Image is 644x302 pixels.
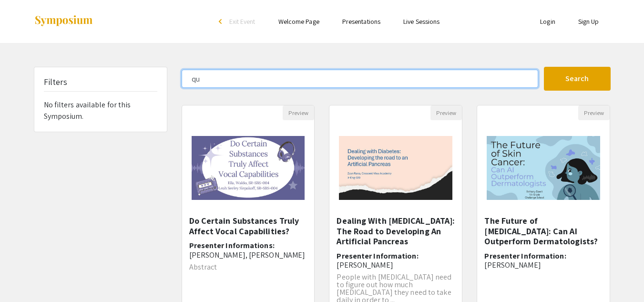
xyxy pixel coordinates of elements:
img: <p>Dealing With Diabetes: The Road to Developing An Artificial Pancreas</p> [329,126,462,209]
a: Login [540,17,555,26]
h6: Presenter Informations: [189,241,307,259]
a: Presentations [342,17,380,26]
span: Exit Event [229,17,256,26]
div: No filters available for this Symposium. [34,67,167,132]
h6: Presenter Information: [484,251,603,270]
a: Sign Up [578,17,599,26]
h5: The Future of [MEDICAL_DATA]: Can AI Outperform Dermatologists? [484,216,603,247]
span: [PERSON_NAME], [PERSON_NAME] [189,250,306,260]
h5: Filters [44,77,68,87]
img: <p><span style="background-color: transparent; color: rgb(0, 0, 0);">The Future of Skin Cancer: C... [477,126,610,209]
button: Search [544,67,611,91]
button: Preview [578,105,610,120]
button: Preview [283,105,314,120]
a: Welcome Page [278,17,319,26]
input: Search Keyword(s) Or Author(s) [182,70,538,88]
button: Preview [430,105,462,120]
span: [PERSON_NAME] [484,260,541,270]
h5: Do Certain Substances Truly Affect Vocal Capabilities? [189,216,307,236]
div: arrow_back_ios [219,19,225,24]
h5: Dealing With [MEDICAL_DATA]: The Road to Developing An Artificial Pancreas [337,216,455,247]
a: Live Sessions [403,17,440,26]
h6: Presenter Information: [337,251,455,270]
span: [PERSON_NAME] [337,260,393,270]
span: Abstract [189,262,217,272]
img: Symposium by ForagerOne [34,15,93,28]
iframe: Chat [7,259,41,295]
img: <p>Do Certain Substances Truly Affect Vocal Capabilities? </p> [182,126,315,209]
